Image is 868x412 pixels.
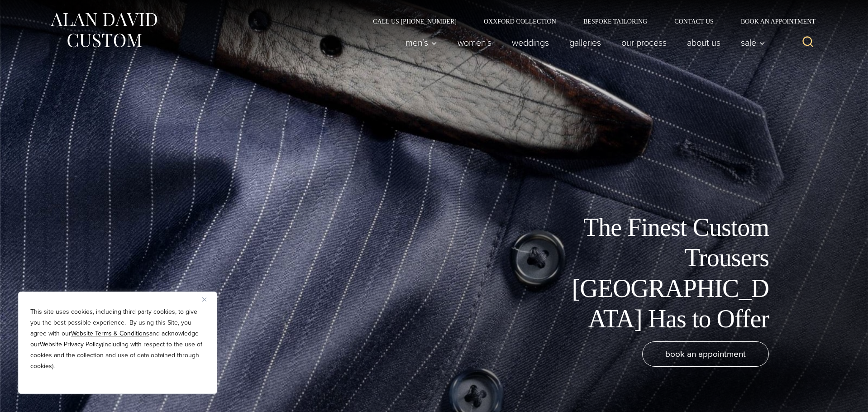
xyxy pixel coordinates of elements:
a: Contact Us [661,18,727,24]
a: Bespoke Tailoring [570,18,661,24]
img: Close [202,297,206,302]
a: weddings [502,34,559,52]
a: About Us [677,34,731,52]
img: Alan David Custom [49,10,158,50]
button: View Search Form [797,32,819,53]
nav: Secondary Navigation [359,18,819,24]
a: Galleries [559,34,611,52]
a: Call Us [PHONE_NUMBER] [359,18,470,24]
a: Website Terms & Conditions [71,329,149,338]
a: Women’s [448,34,502,52]
h1: The Finest Custom Trousers [GEOGRAPHIC_DATA] Has to Offer [565,212,769,334]
a: Oxxford Collection [470,18,570,24]
a: Website Privacy Policy [40,340,102,349]
a: Book an Appointment [727,18,819,24]
nav: Primary Navigation [396,34,770,52]
span: book an appointment [665,347,746,360]
span: Sale [741,38,765,47]
a: Our Process [611,34,677,52]
p: This site uses cookies, including third party cookies, to give you the best possible experience. ... [30,307,205,372]
span: Men’s [405,38,437,47]
a: book an appointment [642,341,769,367]
button: Close [202,294,213,305]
